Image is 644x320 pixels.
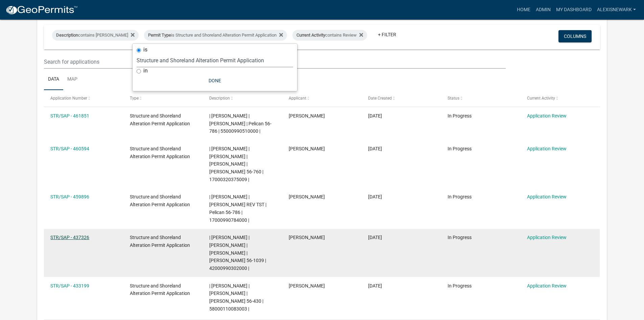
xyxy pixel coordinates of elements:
span: Structure and Shoreland Alteration Permit Application [130,235,190,248]
span: Linda Zsedeny [289,235,325,240]
span: Matt Monke [289,113,325,119]
input: Search for applications [44,55,505,69]
span: Description [56,33,78,38]
span: | Alexis Newark | KARA L DAHL | Pelican 56-786 | 55000990510000 | [209,113,271,134]
div: contains [PERSON_NAME] [52,30,139,41]
a: Home [514,3,533,16]
a: STR/SAP - 437326 [50,235,89,240]
span: In Progress [448,235,472,240]
span: 08/11/2025 [368,113,382,119]
a: Application Review [527,194,567,199]
span: Scott McCall [289,194,325,199]
span: | Alexis Newark | ERINN O HAKSTOL REV TST | Pelican 56-786 | 17000990784000 | [209,194,266,222]
datatable-header-cell: Current Activity [520,90,600,106]
a: My Dashboard [553,3,594,16]
span: Status [448,96,459,101]
a: Map [63,69,81,90]
div: contains Review [292,30,367,41]
span: Type [130,96,139,101]
a: Application Review [527,235,567,240]
span: 06/09/2025 [368,283,382,289]
span: Structure and Shoreland Alteration Permit Application [130,146,190,159]
span: Tobiah S Johnson [289,283,325,289]
datatable-header-cell: Description [203,90,282,106]
span: Applicant [289,96,306,101]
datatable-header-cell: Application Number [44,90,123,106]
label: is [143,47,147,52]
datatable-header-cell: Type [123,90,203,106]
span: Permit Type [148,33,171,38]
a: Data [44,69,63,90]
span: Structure and Shoreland Alteration Permit Application [130,194,190,207]
span: | Alexis Newark | TOBIAH S JOHNSON | Fiske 56-430 | 58000110083003 | [209,283,263,312]
a: Application Review [527,146,567,151]
span: Structure and Shoreland Alteration Permit Application [130,283,190,296]
a: + Filter [373,28,402,41]
a: alexisnewark [594,3,639,16]
span: Current Activity [527,96,555,101]
span: 06/17/2025 [368,235,382,240]
span: Description [209,96,230,101]
label: in [143,68,148,73]
button: Done [137,74,293,87]
span: Tyler Spriggs [289,146,325,151]
span: 08/06/2025 [368,194,382,199]
span: | Alexis Newark | GENE ZSEDENY | LINDA M ZSEDENY | Jacobs 56-1039 | 42000990302000 | [209,235,266,271]
span: In Progress [448,113,472,119]
span: | Alexis Newark | JAMES C STROH | NICHOLE M STROH | Lizzie 56-760 | 17000320375009 | [209,146,263,182]
a: STR/SAP - 459896 [50,194,89,199]
a: Application Review [527,113,567,119]
span: In Progress [448,283,472,289]
span: Current Activity [296,33,325,38]
a: Application Review [527,283,567,289]
span: Structure and Shoreland Alteration Permit Application [130,113,190,126]
span: In Progress [448,146,472,151]
a: STR/SAP - 460594 [50,146,89,151]
span: Date Created [368,96,392,101]
a: STR/SAP - 433199 [50,283,89,289]
a: Admin [533,3,553,16]
datatable-header-cell: Date Created [362,90,441,106]
span: 08/07/2025 [368,146,382,151]
datatable-header-cell: Applicant [282,90,362,106]
button: Columns [558,30,592,42]
div: is Structure and Shoreland Alteration Permit Application [144,30,287,41]
a: STR/SAP - 461851 [50,113,89,119]
datatable-header-cell: Status [441,90,520,106]
span: Application Number [50,96,87,101]
span: In Progress [448,194,472,199]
